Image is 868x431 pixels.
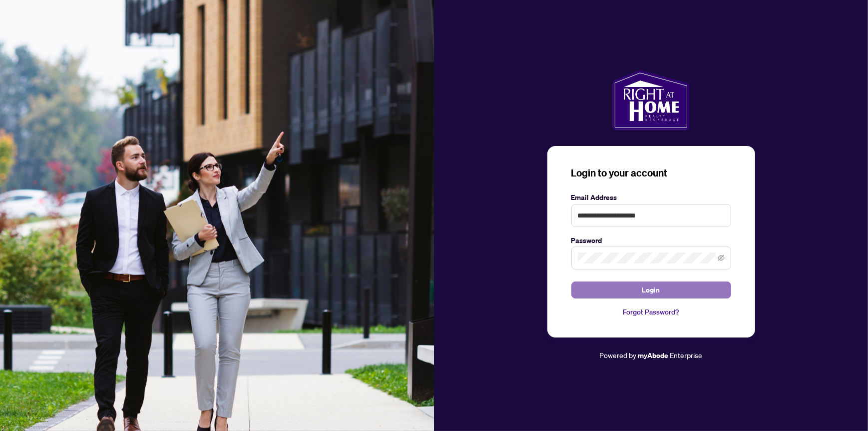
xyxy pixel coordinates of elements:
h3: Login to your account [571,166,731,180]
a: Forgot Password? [571,306,731,317]
label: Password [571,235,731,246]
button: Login [571,281,731,298]
label: Email Address [571,192,731,203]
span: eye-invisible [718,254,725,261]
img: ma-logo [612,70,690,130]
a: myAbode [638,350,669,361]
span: Login [642,282,660,298]
span: Powered by [600,350,637,359]
span: Enterprise [670,350,703,359]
